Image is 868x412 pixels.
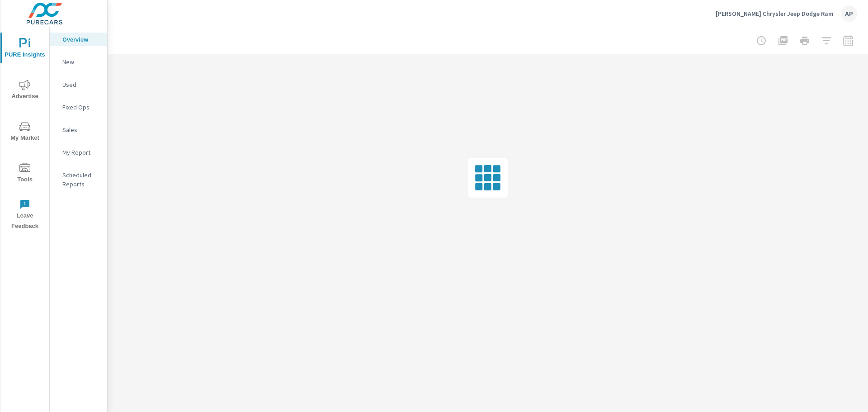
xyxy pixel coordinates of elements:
[62,103,100,112] p: Fixed Ops
[3,38,47,60] span: PURE Insights
[3,163,47,185] span: Tools
[50,146,107,159] div: My Report
[62,148,100,157] p: My Report
[50,100,107,114] div: Fixed Ops
[62,35,100,44] p: Overview
[50,123,107,137] div: Sales
[3,80,47,102] span: Advertise
[716,9,834,18] p: [PERSON_NAME] Chrysler Jeep Dodge Ram
[3,121,47,143] span: My Market
[0,27,49,235] div: nav menu
[62,80,100,89] p: Used
[62,57,100,66] p: New
[62,125,100,134] p: Sales
[3,199,47,232] span: Leave Feedback
[841,5,857,22] div: AP
[50,78,107,91] div: Used
[62,170,100,189] p: Scheduled Reports
[50,168,107,191] div: Scheduled Reports
[50,55,107,69] div: New
[50,33,107,46] div: Overview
